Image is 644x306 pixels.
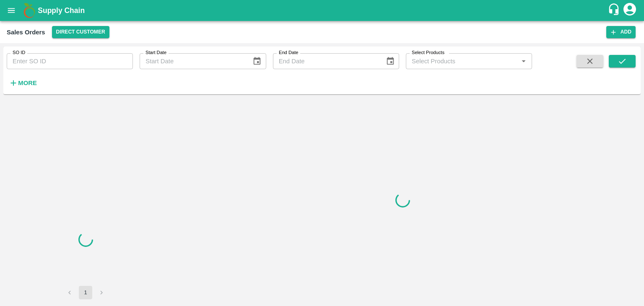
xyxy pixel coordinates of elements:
[273,53,379,69] input: End Date
[79,286,92,299] button: page 1
[279,49,298,56] label: End Date
[38,6,85,15] b: Supply Chain
[2,1,21,20] button: open drawer
[13,49,25,56] label: SO ID
[7,27,45,38] div: Sales Orders
[518,56,529,67] button: Open
[249,53,265,69] button: Choose date
[7,76,39,90] button: More
[608,3,622,18] div: customer-support
[408,56,516,67] input: Select Products
[412,49,444,56] label: Select Products
[606,26,636,38] button: Add
[145,49,166,56] label: Start Date
[18,80,37,86] strong: More
[382,53,398,69] button: Choose date
[38,5,608,16] a: Supply Chain
[140,53,246,69] input: Start Date
[52,26,109,38] button: Select DC
[21,2,38,19] img: logo
[62,286,109,299] nav: pagination navigation
[7,53,133,69] input: Enter SO ID
[622,2,637,19] div: account of current user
